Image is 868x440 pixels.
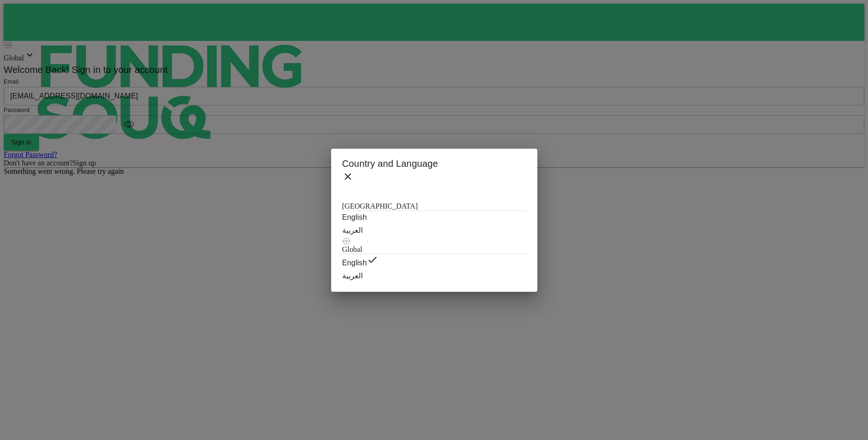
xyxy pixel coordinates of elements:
div: [GEOGRAPHIC_DATA] [342,202,526,210]
div: Global [342,245,526,254]
span: English [342,259,367,267]
span: Country and Language [342,158,438,169]
span: العربية [342,226,363,234]
img: flag-sa.a70b16aaa9f75d82b88814f86d01402e.svg [342,194,351,202]
span: English [342,213,367,221]
span: العربية [342,272,363,280]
